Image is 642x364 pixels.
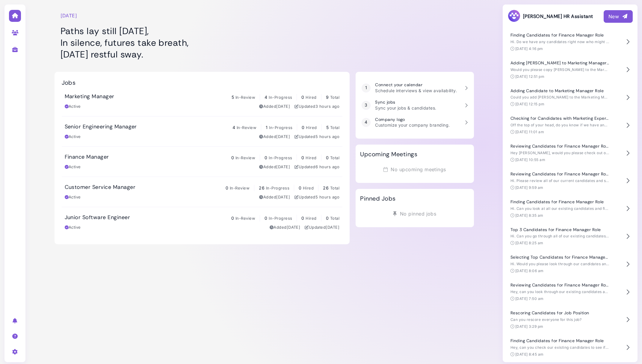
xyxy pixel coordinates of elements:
time: Aug 28, 2025 [276,104,290,109]
button: Finding Candidates for Finance Manager Role Hey, can you check our existing candidates to see if ... [507,334,633,362]
span: 0 [226,185,228,190]
div: 1 [362,84,371,92]
time: [DATE] 12:15 pm [515,102,544,106]
h3: Junior Software Engineer [65,214,130,221]
h4: Adding Candidate to Marketing Manager Role [510,88,609,93]
span: Could you add [PERSON_NAME] to the Marketing Manager job? [510,95,626,99]
h3: Marketing Manager [65,93,114,100]
h1: Paths lay still [DATE], In silence, futures take breath, [DATE] restful sway. [61,25,344,60]
span: 0 [265,216,267,221]
h3: Finance Manager [65,154,109,160]
button: New [604,10,633,23]
button: Selecting Top Candidates for Finance Manager Role Hi. Would you please look through our candidate... [507,250,633,278]
div: Added [259,134,290,140]
div: Updated [294,104,339,110]
time: [DATE] [61,12,77,19]
span: In-Review [235,95,255,100]
p: Customize your company branding. [375,122,450,128]
h3: [PERSON_NAME] HR Assistant [507,9,593,23]
span: Hired [306,95,316,100]
h4: Checking for Candidates with Marketing Experience [510,116,609,121]
h2: Jobs [62,79,76,86]
div: Updated [305,225,339,230]
a: Marketing Manager 5 In-Review 4 In-Progress 0 Hired 9 Total Active Added[DATE] Updated3 hours ago [62,86,343,116]
span: Total [330,186,339,190]
span: 0 [265,155,267,160]
span: 0 [302,125,304,130]
span: Total [330,155,339,160]
time: Aug 28, 2025 [276,134,290,139]
span: In-Review [235,216,255,221]
time: [DATE] 3:29 pm [515,324,543,329]
span: 0 [326,155,329,160]
span: 0 [231,155,234,160]
button: Reviewing Candidates for Finance Manager Role Hi. Please review all of our current candidates and... [507,167,633,195]
h4: Rescoring Candidates for Job Position [510,310,609,316]
time: [DATE] 8:25 am [515,241,543,245]
span: In-Progress [266,186,289,190]
span: 1 [266,125,268,130]
span: 4 [265,95,267,100]
span: 0 [301,216,304,221]
span: Hired [306,216,316,221]
span: In-Progress [269,216,292,221]
span: In-Review [237,125,256,130]
div: Active [65,194,81,200]
span: Total [330,95,339,100]
span: Hired [306,155,316,160]
span: 5 [326,125,329,130]
time: Aug 28, 2025 [287,225,300,230]
h4: Finding Candidates for Finance Manager Role [510,338,609,343]
span: Hired [306,125,317,130]
span: 4 [232,125,235,130]
time: Aug 31, 2025 [315,164,339,169]
div: Active [65,164,81,170]
h2: Upcoming Meetings [360,151,417,158]
a: 1 Connect your calendar Schedule interviews & view availability. [359,79,471,97]
span: In-Review [230,186,250,190]
span: In-Progress [269,95,292,100]
time: [DATE] 7:50 am [515,296,544,301]
h4: Reviewing Candidates for Finance Manager Role [510,172,609,177]
time: Aug 28, 2025 [326,225,339,230]
span: 26 [259,185,265,190]
span: 5 [232,95,234,100]
span: 0 [326,216,329,221]
a: 4 Company logo Customize your company branding. [359,114,471,131]
h4: Adding [PERSON_NAME] to Marketing Manager Role [510,60,609,66]
span: In-Review [235,155,255,160]
div: No pinned jobs [360,208,469,219]
a: 3 Sync jobs Sync your jobs & candidates. [359,97,471,114]
span: In-Progress [269,155,292,160]
time: Aug 31, 2025 [315,104,339,109]
h4: Reviewing Candidates for Finance Manager Role [510,283,609,288]
h3: Senior Engineering Manager [65,124,137,130]
div: Active [65,134,81,140]
h4: Top 3 Candidates for Finance Manager Role [510,227,609,232]
span: 0 [301,95,304,100]
span: Total [330,125,339,130]
span: 0 [301,155,304,160]
time: [DATE] 9:59 am [515,185,543,190]
button: Adding Candidate to Marketing Manager Role Could you add [PERSON_NAME] to the Marketing Manager j... [507,84,633,112]
div: Active [65,225,81,230]
time: Aug 28, 2025 [276,195,290,199]
div: Added [259,104,290,110]
div: 3 [362,101,371,110]
button: Top 3 Candidates for Finance Manager Role Hi. Can you go through all of our existing candidates a... [507,223,633,251]
time: [DATE] 12:51 pm [515,74,544,79]
a: Customer Service Manager 0 In-Review 26 In-Progress 0 Hired 26 Total Active Added[DATE] Updated5 ... [62,177,343,207]
span: 0 [299,185,301,190]
div: Updated [294,194,339,200]
button: Rescoring Candidates for Job Position Can you rescore everyone for this job? [DATE] 3:29 pm [507,306,633,334]
time: Aug 28, 2025 [276,164,290,169]
div: Added [259,164,290,170]
span: Hired [303,186,314,190]
p: Schedule interviews & view availability. [375,87,457,94]
time: Aug 31, 2025 [315,134,339,139]
div: Active [65,104,81,110]
div: 4 [362,118,371,127]
span: Can you rescore everyone for this job? [510,317,581,322]
button: Finding Candidates for Finance Manager Role Hi. Can you look at all our existing candidates and f... [507,195,633,223]
a: Senior Engineering Manager 4 In-Review 1 In-Progress 0 Hired 5 Total Active Added[DATE] Updated5 ... [62,116,343,146]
